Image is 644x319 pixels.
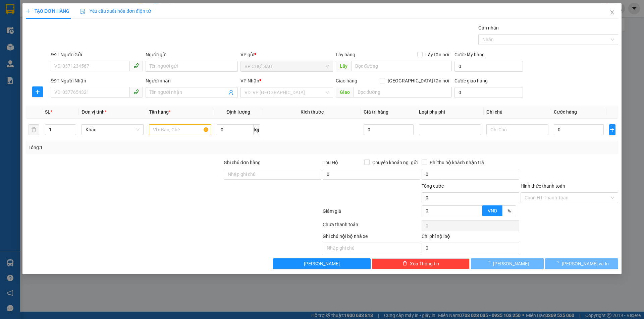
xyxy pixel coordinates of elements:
div: Ghi chú nội bộ nhà xe [323,233,420,243]
input: Dọc đường [351,61,452,71]
span: Xóa Thông tin [410,260,439,267]
button: plus [609,124,615,135]
div: VP gửi [241,51,333,58]
input: Ghi chú đơn hàng [224,169,321,180]
span: plus [26,9,31,13]
span: phone [133,89,139,94]
span: VND [488,208,497,213]
span: loading [486,261,493,266]
div: Chi phí nội bộ [422,233,519,243]
label: Hình thức thanh toán [521,183,565,189]
input: Ghi Chú [486,124,548,135]
span: Giá trị hàng [364,109,389,115]
label: Cước giao hàng [454,78,488,83]
span: [PERSON_NAME] [304,260,340,267]
span: Phí thu hộ khách nhận trả [427,159,487,166]
span: plus [609,127,615,132]
span: delete [402,261,407,266]
span: Lấy tận nơi [423,51,452,58]
span: plus [33,89,43,94]
input: Nhập ghi chú [323,243,420,253]
span: Lấy [336,61,351,71]
div: Tổng: 1 [29,144,249,151]
button: delete [29,124,39,135]
input: Cước lấy hàng [454,61,523,72]
button: [PERSON_NAME] và In [545,258,618,269]
span: % [507,208,511,213]
span: Tên hàng [149,109,171,115]
span: Tổng cước [422,183,444,189]
span: Giao [336,87,354,98]
span: close [609,10,615,15]
button: [PERSON_NAME] [471,258,544,269]
span: [PERSON_NAME] và In [562,260,609,267]
span: Yêu cầu xuất hóa đơn điện tử [80,8,151,14]
span: Cước hàng [554,109,577,115]
span: SL [45,109,50,115]
span: Lấy hàng [336,52,355,57]
span: Đơn vị tính [82,109,107,115]
button: Close [603,3,622,22]
input: Dọc đường [354,87,452,98]
span: Thu Hộ [323,160,338,165]
span: kg [254,124,260,135]
span: VP CHỢ SÁO [245,61,329,71]
button: plus [32,86,43,97]
th: Ghi chú [484,106,551,119]
span: Khác [86,125,140,135]
label: Cước lấy hàng [454,52,485,57]
span: VP Nhận [241,78,260,83]
span: Chuyển khoản ng. gửi [370,159,420,166]
input: VD: Bàn, Ghế [149,124,211,135]
div: Người gửi [146,51,238,58]
th: Loại phụ phí [416,106,484,119]
span: Định lượng [226,109,250,115]
button: deleteXóa Thông tin [372,258,470,269]
button: [PERSON_NAME] [273,258,371,269]
span: Giao hàng [336,78,357,83]
img: icon [80,9,86,14]
span: user-add [229,90,234,95]
span: TẠO ĐƠN HÀNG [26,8,69,14]
div: SĐT Người Gửi [51,51,143,58]
span: [PERSON_NAME] [493,260,529,267]
label: Gán nhãn [478,25,499,30]
div: Người nhận [146,77,238,84]
span: phone [133,63,139,68]
span: [GEOGRAPHIC_DATA] tận nơi [385,77,452,84]
input: 0 [364,124,414,135]
label: Ghi chú đơn hàng [224,160,261,165]
input: Cước giao hàng [454,87,523,98]
div: Chưa thanh toán [322,221,421,233]
span: Kích thước [301,109,324,115]
div: Giảm giá [322,207,421,219]
div: SĐT Người Nhận [51,77,143,84]
span: loading [554,261,562,266]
